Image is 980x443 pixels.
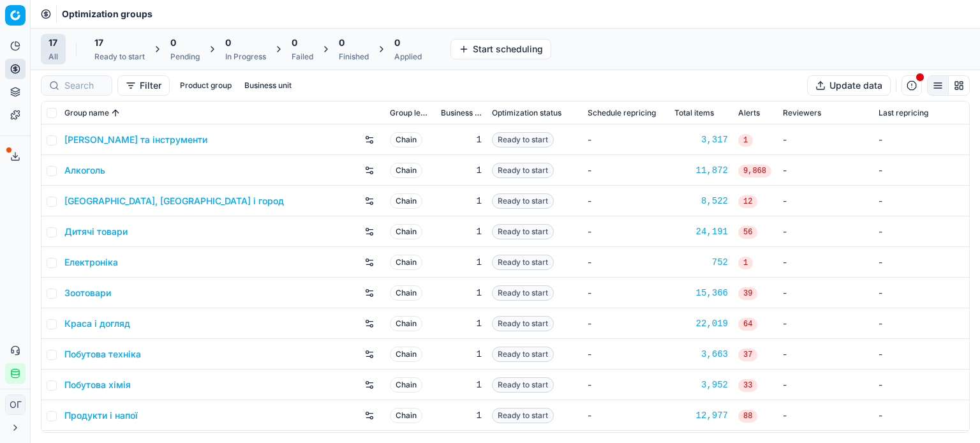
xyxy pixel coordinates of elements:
div: Ready to start [94,52,145,62]
div: 1 [441,317,482,330]
div: 1 [441,164,482,177]
td: - [583,124,669,155]
td: - [583,370,669,400]
div: 1 [441,133,482,146]
td: - [778,155,873,186]
span: Total items [674,108,714,118]
button: Start scheduling [450,39,551,59]
td: - [873,155,969,186]
span: 88 [738,410,757,423]
a: Продукти і напої [64,409,138,422]
span: Ready to start [492,163,554,178]
span: Chain [390,316,422,331]
span: 17 [94,36,103,49]
span: Group level [390,108,431,118]
span: Schedule repricing [588,108,656,118]
td: - [873,339,969,370]
span: Chain [390,255,422,270]
span: Chain [390,224,422,239]
td: - [583,278,669,308]
span: 9,868 [738,165,771,177]
span: 1 [738,257,753,269]
span: Chain [390,163,422,178]
span: Ready to start [492,377,554,393]
td: - [583,155,669,186]
button: Filter [117,75,170,96]
span: 33 [738,379,757,392]
span: 17 [48,36,57,49]
a: Електроніка [64,256,118,269]
td: - [778,124,873,155]
a: 22,019 [674,317,728,330]
a: 3,317 [674,133,728,146]
a: 15,366 [674,287,728,299]
span: Group name [64,108,109,118]
span: 64 [738,318,757,331]
td: - [778,400,873,431]
span: Ready to start [492,193,554,209]
td: - [778,308,873,339]
div: 1 [441,195,482,207]
div: Finished [339,52,369,62]
span: Ready to start [492,408,554,423]
td: - [583,216,669,247]
div: Pending [170,52,200,62]
span: Optimization status [492,108,561,118]
a: Краса і догляд [64,317,130,330]
input: Search [64,79,104,92]
div: 1 [441,225,482,238]
span: 37 [738,349,757,361]
span: 0 [225,36,231,49]
td: - [778,247,873,278]
span: 0 [339,36,345,49]
td: - [873,186,969,216]
span: Optimization groups [62,8,152,20]
td: - [778,186,873,216]
div: 1 [441,287,482,299]
span: Reviewers [783,108,821,118]
td: - [873,400,969,431]
td: - [778,339,873,370]
div: 1 [441,348,482,361]
button: Business unit [239,78,297,93]
td: - [778,278,873,308]
span: Chain [390,285,422,301]
span: 39 [738,287,757,300]
a: 3,952 [674,379,728,391]
div: 11,872 [674,164,728,177]
td: - [873,216,969,247]
td: - [583,339,669,370]
div: 1 [441,409,482,422]
button: Product group [175,78,237,93]
td: - [778,370,873,400]
div: 1 [441,379,482,391]
td: - [873,124,969,155]
td: - [583,308,669,339]
span: Last repricing [879,108,928,118]
td: - [873,370,969,400]
span: 1 [738,134,753,147]
a: 752 [674,256,728,269]
button: Sorted by Group name ascending [109,107,122,119]
span: 12 [738,195,757,208]
a: Зоотовари [64,287,111,299]
span: Business unit [441,108,482,118]
span: Chain [390,408,422,423]
a: 8,522 [674,195,728,207]
td: - [583,186,669,216]
span: Chain [390,193,422,209]
span: Ready to start [492,132,554,147]
a: Алкоголь [64,164,105,177]
span: 0 [394,36,400,49]
span: Chain [390,347,422,362]
span: Ready to start [492,347,554,362]
div: Applied [394,52,422,62]
a: 3,663 [674,348,728,361]
span: Alerts [738,108,760,118]
a: Побутова техніка [64,348,141,361]
span: 0 [170,36,176,49]
span: ОГ [6,395,25,414]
